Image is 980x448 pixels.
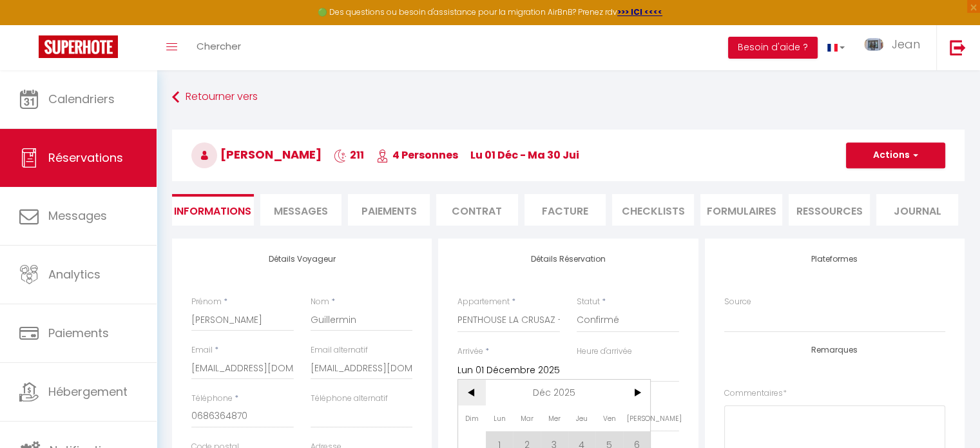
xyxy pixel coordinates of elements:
[436,194,518,226] li: Contrat
[172,86,965,109] a: Retourner vers
[486,380,623,405] span: Déc 2025
[595,405,623,431] span: Ven
[617,6,662,17] a: >>> ICI <<<<
[458,380,486,405] span: <
[470,148,579,162] span: lu 01 Déc - ma 30 Jui
[612,194,694,226] li: CHECKLISTS
[789,194,870,226] li: Ressources
[348,194,430,226] li: Paiements
[39,35,118,58] img: Super Booking
[623,405,651,431] span: [PERSON_NAME]
[577,346,632,358] label: Heure d'arrivée
[311,393,388,405] label: Téléphone alternatif
[541,405,568,431] span: Mer
[187,25,251,70] a: Chercher
[311,344,368,356] label: Email alternatif
[457,255,678,264] h4: Détails Réservation
[191,393,233,405] label: Téléphone
[700,194,782,226] li: FORMULAIRES
[623,380,651,405] span: >
[172,194,254,226] li: Informations
[191,344,213,356] label: Email
[457,346,483,358] label: Arrivée
[48,266,101,282] span: Analytics
[48,150,123,166] span: Réservations
[191,255,412,264] h4: Détails Voyageur
[568,405,596,431] span: Jeu
[376,148,458,162] span: 4 Personnes
[513,405,541,431] span: Mar
[197,39,241,53] span: Chercher
[486,405,514,431] span: Lun
[950,39,966,55] img: logout
[48,325,109,341] span: Paiements
[457,296,510,308] label: Appartement
[311,296,329,308] label: Nom
[724,346,945,355] h4: Remarques
[524,194,606,226] li: Facture
[48,208,107,224] span: Messages
[191,146,322,162] span: [PERSON_NAME]
[724,387,787,400] label: Commentaires
[854,25,936,70] a: ... Jean
[846,142,945,168] button: Actions
[191,296,222,308] label: Prénom
[274,204,328,219] span: Messages
[334,148,364,162] span: 211
[864,38,883,51] img: ...
[892,36,920,52] span: Jean
[728,37,818,59] button: Besoin d'aide ?
[48,384,128,400] span: Hébergement
[724,296,751,308] label: Source
[577,296,600,308] label: Statut
[876,194,958,226] li: Journal
[458,405,486,431] span: Dim
[724,255,945,264] h4: Plateformes
[48,91,115,107] span: Calendriers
